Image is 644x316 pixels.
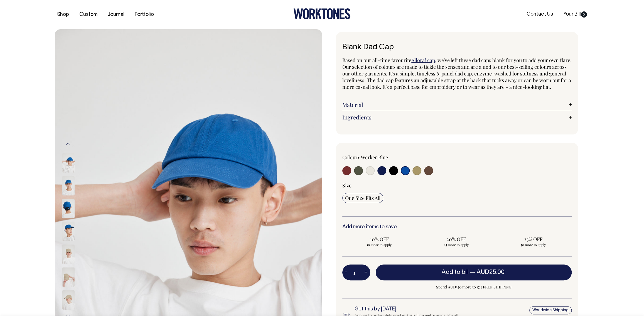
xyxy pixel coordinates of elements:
[499,242,567,247] span: 50 more to apply
[342,101,572,108] a: Material
[441,270,469,275] span: Add to bill
[419,234,493,249] input: 20% OFF 25 more to apply
[64,138,72,150] button: Previous
[496,234,570,249] input: 25% OFF 50 more to apply
[376,284,572,290] span: Spend AUD350 more to get FREE SHIPPING
[62,153,75,173] img: worker-blue
[358,154,360,161] span: •
[105,10,127,19] a: Journal
[345,236,413,242] span: 10% OFF
[345,195,380,201] span: One Size Fits All
[77,10,100,19] a: Custom
[342,43,572,52] h1: Blank Dad Cap
[62,199,75,218] img: worker-blue
[342,57,411,63] span: Based on our all-time favourite
[342,154,434,161] div: Colour
[411,57,435,63] a: Allora! cap
[342,193,383,203] input: One Size Fits All
[422,236,490,242] span: 20% OFF
[62,176,75,195] img: worker-blue
[342,182,572,189] div: Size
[581,11,587,18] span: 0
[355,307,468,312] h6: Get this by [DATE]
[62,267,75,287] img: washed-khaki
[342,224,572,230] h6: Add more items to save
[376,264,572,280] button: Add to bill —AUD25.00
[132,10,156,19] a: Portfolio
[524,10,555,19] a: Contact Us
[62,290,75,310] img: washed-khaki
[55,10,71,19] a: Shop
[345,242,413,247] span: 10 more to apply
[361,154,388,161] label: Worker Blue
[561,10,589,19] a: Your Bill0
[342,267,350,278] button: -
[362,267,370,278] button: +
[476,270,505,275] span: AUD25.00
[342,57,572,90] span: , we've left these dad caps blank for you to add your own flare. Our selection of colours are mad...
[62,222,75,241] img: worker-blue
[342,114,572,121] a: Ingredients
[62,244,75,264] img: washed-khaki
[342,234,416,249] input: 10% OFF 10 more to apply
[422,242,490,247] span: 25 more to apply
[499,236,567,242] span: 25% OFF
[470,270,506,275] span: —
